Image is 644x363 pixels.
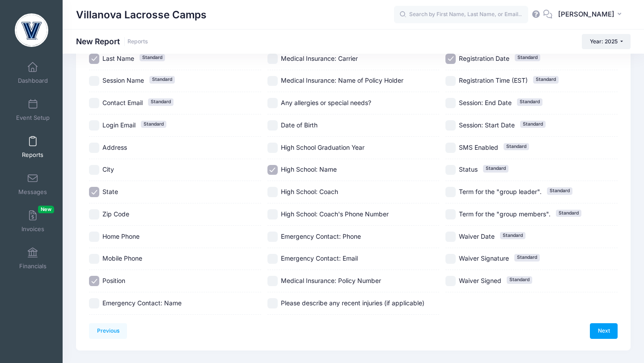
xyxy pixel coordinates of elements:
input: Date of Birth [267,120,278,131]
span: Login Email [102,121,136,129]
span: Standard [520,121,546,128]
input: High School Graduation Year [267,143,278,153]
input: Any allergies or special needs? [267,98,278,108]
input: Mobile Phone [89,254,99,264]
span: Messages [18,188,47,196]
input: Term for the "group leader".Standard [445,187,456,197]
input: State [89,187,99,197]
span: Waiver Date [459,232,495,240]
span: Standard [140,54,165,61]
input: Session: Start DateStandard [445,120,456,131]
input: Emergency Contact: Name [89,298,99,308]
span: Standard [500,232,525,239]
button: Year: 2025 [582,34,631,49]
span: Standard [515,54,540,61]
img: Villanova Lacrosse Camps [15,13,48,47]
a: Previous [89,323,127,338]
span: [PERSON_NAME] [558,9,614,19]
input: High School: Coach's Phone Number [267,209,278,219]
input: Position [89,276,99,286]
span: Event Setup [16,114,50,122]
span: High School: Coach's Phone Number [281,210,389,218]
a: Reports [12,131,54,163]
input: Please describe any recent injuries (if applicable) [267,298,278,308]
a: Reports [127,38,148,45]
a: Event Setup [12,94,54,126]
span: Emergency Contact: Email [281,254,358,262]
span: Medical Insurance: Name of Policy Holder [281,76,403,84]
span: State [102,188,118,195]
span: Financials [19,262,47,270]
span: Standard [533,76,559,83]
span: Standard [483,165,508,172]
span: Dashboard [18,77,48,84]
span: Address [102,144,127,151]
input: Term for the "group members".Standard [445,209,456,219]
span: Emergency Contact: Phone [281,232,361,240]
span: Session: End Date [459,99,512,106]
span: Session: Start Date [459,121,515,129]
span: SMS Enabled [459,144,498,151]
span: Term for the "group members". [459,210,551,218]
span: New [38,206,54,213]
span: High School: Coach [281,188,338,195]
span: High School Graduation Year [281,144,364,151]
span: Standard [507,276,532,283]
input: Search by First Name, Last Name, or Email... [394,6,528,24]
span: Contact Email [102,99,143,106]
input: Session NameStandard [89,76,99,86]
span: Session Name [102,76,144,84]
span: Standard [148,98,174,106]
input: Waiver SignatureStandard [445,254,456,264]
input: Session: End DateStandard [445,98,456,108]
span: Position [102,277,125,284]
span: Standard [517,98,542,106]
span: Waiver Signature [459,254,509,262]
input: SMS EnabledStandard [445,143,456,153]
span: High School: Name [281,165,337,173]
span: Standard [141,121,166,128]
h1: Villanova Lacrosse Camps [76,4,207,25]
span: Registration Time (EST) [459,76,528,84]
span: Medical Insurance: Carrier [281,55,358,62]
input: Medical Insurance: Carrier [267,54,278,64]
input: Contact EmailStandard [89,98,99,108]
input: Registration Time (EST)Standard [445,76,456,86]
input: Waiver SignedStandard [445,276,456,286]
input: Home Phone [89,232,99,242]
input: High School: Coach [267,187,278,197]
span: Please describe any recent injuries (if applicable) [281,299,424,307]
span: Year: 2025 [590,38,618,45]
a: Messages [12,169,54,200]
button: [PERSON_NAME] [552,4,631,25]
span: Zip Code [102,210,129,218]
span: Registration Date [459,55,509,62]
input: Address [89,143,99,153]
h1: New Report [76,37,148,46]
span: Standard [149,76,175,83]
input: Last NameStandard [89,54,99,64]
span: Standard [504,143,529,150]
input: City [89,165,99,175]
span: Medical Insurance: Policy Number [281,277,381,284]
span: Emergency Contact: Name [102,299,182,307]
span: City [102,165,114,173]
span: Standard [547,187,572,194]
span: Mobile Phone [102,254,142,262]
span: Waiver Signed [459,277,501,284]
a: Dashboard [12,57,54,89]
input: High School: Name [267,165,278,175]
input: Login EmailStandard [89,120,99,131]
span: Term for the "group leader". [459,188,542,195]
input: Waiver DateStandard [445,232,456,242]
span: Home Phone [102,232,140,240]
input: Registration DateStandard [445,54,456,64]
span: Last Name [102,55,134,62]
input: Zip Code [89,209,99,219]
span: Any allergies or special needs? [281,99,371,106]
a: Next [590,323,618,338]
input: Medical Insurance: Name of Policy Holder [267,76,278,86]
a: InvoicesNew [12,206,54,237]
span: Reports [22,151,43,159]
input: Emergency Contact: Email [267,254,278,264]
